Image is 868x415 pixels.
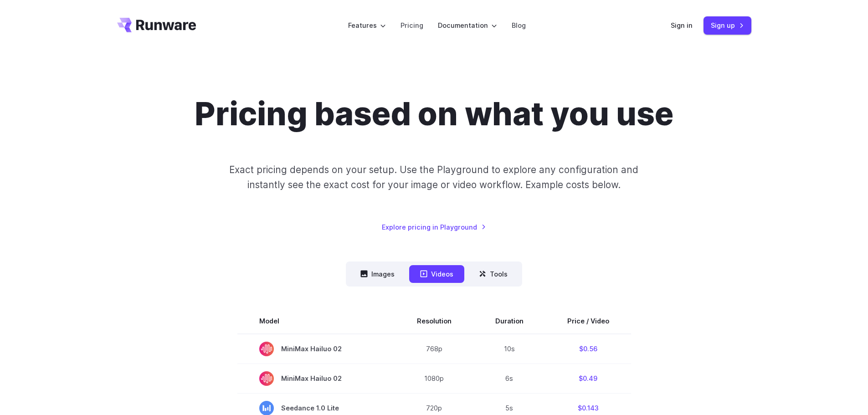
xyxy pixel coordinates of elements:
[545,364,631,393] td: $0.49
[512,20,526,31] a: Blog
[195,95,673,133] h1: Pricing based on what you use
[671,20,693,31] a: Sign in
[545,308,631,334] th: Price / Video
[348,20,386,31] label: Features
[409,265,464,283] button: Videos
[212,162,656,193] p: Exact pricing depends on your setup. Use the Playground to explore any configuration and instantl...
[259,342,373,356] span: MiniMax Hailuo 02
[473,364,545,393] td: 6s
[259,371,373,386] span: MiniMax Hailuo 02
[545,334,631,364] td: $0.56
[395,308,473,334] th: Resolution
[704,16,751,34] a: Sign up
[237,308,395,334] th: Model
[395,364,473,393] td: 1080p
[473,334,545,364] td: 10s
[382,222,486,232] a: Explore pricing in Playground
[395,334,473,364] td: 768p
[473,308,545,334] th: Duration
[117,18,196,32] a: Go to /
[349,265,406,283] button: Images
[468,265,519,283] button: Tools
[401,20,423,31] a: Pricing
[438,20,497,31] label: Documentation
